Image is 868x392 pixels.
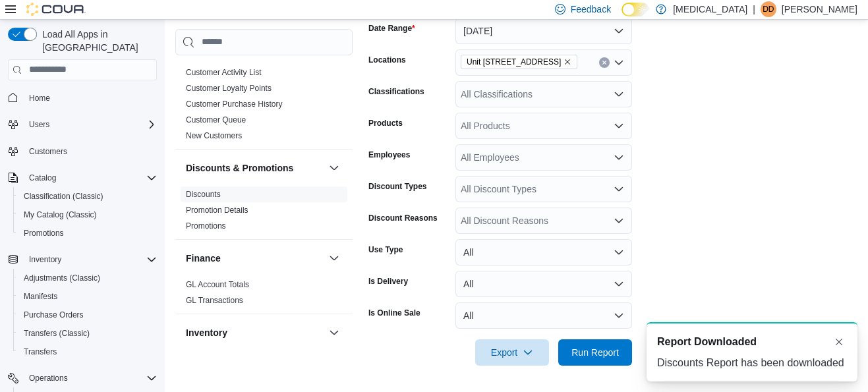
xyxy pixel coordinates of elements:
h3: Finance [186,251,221,264]
span: Catalog [24,170,157,186]
button: Operations [3,369,162,387]
button: All [455,239,632,266]
button: Open list of options [614,184,624,194]
h3: Discounts & Promotions [186,161,293,174]
span: Purchase Orders [24,310,84,320]
span: Discounts [186,188,221,199]
button: Transfers (Classic) [13,324,162,343]
span: GL Transactions [186,294,243,305]
a: New Customers [186,130,242,140]
label: Locations [368,55,406,65]
button: Catalog [3,169,162,187]
button: Open list of options [614,152,624,163]
span: Manifests [24,291,57,302]
span: Purchase Orders [18,307,157,323]
button: Users [3,115,162,134]
button: Home [3,88,162,107]
label: Use Type [368,244,403,255]
a: Customer Activity List [186,67,262,76]
a: GL Account Totals [186,279,249,289]
input: Dark Mode [622,3,649,16]
a: Adjustments (Classic) [18,270,105,286]
div: Customer [175,64,353,148]
span: GL Account Totals [186,279,249,289]
span: Run Report [571,346,619,359]
span: Customer Loyalty Points [186,82,272,93]
a: GL Transactions [186,295,243,304]
button: Clear input [599,57,610,68]
button: Export [475,339,549,366]
button: Discounts & Promotions [326,159,342,175]
h3: Inventory [186,325,227,339]
a: Promotions [18,225,69,241]
button: Finance [326,250,342,266]
button: Inventory [24,252,67,267]
button: Transfers [13,343,162,361]
button: All [455,302,632,329]
a: Customer Queue [186,115,246,124]
a: Customers [24,144,72,159]
span: Customer Queue [186,114,246,125]
button: Promotions [13,224,162,242]
span: Transfers [24,347,57,357]
a: Manifests [18,289,63,304]
div: Notification [657,334,847,350]
span: Feedback [571,3,611,16]
span: Adjustments (Classic) [24,273,100,283]
span: Export [483,339,541,366]
div: Finance [175,276,353,313]
a: Home [24,90,55,106]
span: Promotions [24,228,64,238]
button: Adjustments (Classic) [13,269,162,287]
span: Adjustments (Classic) [18,270,157,286]
span: Report Downloaded [657,334,757,350]
button: Classification (Classic) [13,187,162,206]
span: Load All Apps in [GEOGRAPHIC_DATA] [37,28,157,54]
span: Customers [29,146,67,157]
div: Diego de Azevedo [761,1,776,17]
img: Cova [26,3,86,16]
span: Transfers (Classic) [24,328,90,339]
span: Transfers [18,344,157,360]
button: Customers [3,142,162,161]
button: My Catalog (Classic) [13,206,162,224]
span: Customer Activity List [186,67,262,77]
span: Catalog [29,173,56,183]
span: Users [24,117,157,132]
button: Catalog [24,170,61,186]
button: Purchase Orders [13,306,162,324]
span: Home [29,93,50,103]
button: Inventory [326,324,342,340]
label: Is Online Sale [368,308,420,318]
a: Customer Loyalty Points [186,83,272,92]
button: Run Report [558,339,632,366]
span: Customer Purchase History [186,98,283,109]
p: [PERSON_NAME] [782,1,857,17]
span: Promotions [186,220,226,231]
button: [DATE] [455,18,632,44]
a: Transfers [18,344,62,360]
button: Dismiss toast [831,334,847,350]
label: Products [368,118,403,128]
button: Operations [24,370,73,386]
button: Open list of options [614,121,624,131]
label: Date Range [368,23,415,34]
div: Discounts Report has been downloaded [657,355,847,371]
span: Classification (Classic) [18,188,157,204]
label: Is Delivery [368,276,408,287]
button: Open list of options [614,89,624,99]
span: Dd [763,1,774,17]
button: Manifests [13,287,162,306]
a: My Catalog (Classic) [18,207,102,223]
a: Purchase Orders [18,307,89,323]
p: [MEDICAL_DATA] [673,1,747,17]
button: Inventory [3,250,162,269]
span: Unit [STREET_ADDRESS] [467,55,561,69]
span: Unit 385 North Dollarton Highway [461,55,577,69]
p: | [753,1,755,17]
button: Remove Unit 385 North Dollarton Highway from selection in this group [564,58,571,66]
span: Inventory [24,252,157,267]
a: Promotion Details [186,205,248,214]
label: Employees [368,150,410,160]
a: Transfers (Classic) [18,325,95,341]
